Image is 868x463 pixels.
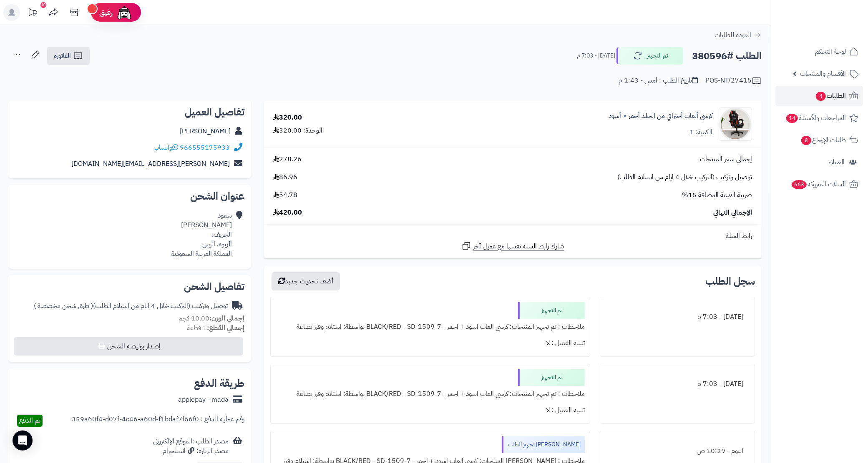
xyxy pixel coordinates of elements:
[19,415,40,425] span: تم الدفع
[15,107,244,117] h2: تفاصيل العميل
[276,386,585,402] div: ملاحظات : تم تجهيز المنتجات: كرسي العاب اسود + احمر - BLACK/RED - SD-1509-7 بواسطة: استلام وفرز ب...
[22,4,43,23] a: تحديثات المنصة
[99,8,113,18] span: رفيق
[605,309,750,325] div: [DATE] - 7:03 م
[276,402,585,418] div: تنبيه العميل : لا
[267,231,758,241] div: رابط السلة
[54,51,71,61] span: الفاتورة
[705,276,755,286] h3: سجل الطلب
[775,108,863,128] a: المراجعات والأسئلة14
[180,126,231,136] a: [PERSON_NAME]
[775,42,863,62] a: لوحة التحكم
[577,52,615,60] small: [DATE] - 7:03 م
[180,143,230,153] a: 966555175933
[273,190,297,200] span: 54.78
[616,47,683,65] button: تم التجهيز
[800,134,846,146] span: طلبات الإرجاع
[273,208,302,218] span: 420.00
[15,191,244,201] h2: عنوان الشحن
[502,436,585,453] div: [PERSON_NAME] تجهيز الطلب
[605,376,750,392] div: [DATE] - 7:03 م
[13,430,33,450] div: Open Intercom Messenger
[786,114,798,123] span: 14
[682,190,752,200] span: ضريبة القيمة المضافة 15%
[187,323,244,333] small: 1 قطعة
[153,437,229,456] div: مصدر الطلب :الموقع الإلكتروني
[617,173,752,182] span: توصيل وتركيب (التركيب خلال 4 ايام من استلام الطلب)
[713,208,752,218] span: الإجمالي النهائي
[518,369,585,386] div: تم التجهيز
[609,111,712,121] a: كرسي ألعاب أحترافي من الجلد أحمر × أسود
[792,180,807,189] span: 663
[171,211,232,258] div: سعود [PERSON_NAME] الجريف، الربوه، الرس المملكة العربية السعودية
[700,155,752,164] span: إجمالي سعر المنتجات
[272,272,340,290] button: أضف تحديث جديد
[800,68,846,80] span: الأقسام والمنتجات
[273,155,302,164] span: 278.26
[72,415,244,427] div: رقم عملية الدفع : 359a60f4-d07f-4c46-a60d-f1bdaf7f66f0
[705,76,762,86] div: POS-NT/27415
[207,323,244,333] strong: إجمالي القطع:
[273,113,302,123] div: 320.00
[816,92,826,101] span: 4
[811,23,860,41] img: logo-2.png
[153,446,229,456] div: مصدر الزيارة: انستجرام
[153,143,178,153] a: واتساب
[473,242,564,251] span: شارك رابط السلة نفسها مع عميل آخر
[273,173,297,182] span: 86.96
[34,301,93,311] span: ( طرق شحن مخصصة )
[785,112,846,124] span: المراجعات والأسئلة
[815,46,846,58] span: لوحة التحكم
[605,443,750,459] div: اليوم - 10:29 ص
[791,178,846,190] span: السلات المتروكة
[40,2,46,8] div: 10
[276,335,585,351] div: تنبيه العميل : لا
[775,86,863,106] a: الطلبات4
[815,90,846,102] span: الطلبات
[828,156,845,168] span: العملاء
[273,126,322,135] div: الوحدة: 320.00
[47,47,90,65] a: الفاتورة
[461,241,564,251] a: شارك رابط السلة نفسها مع عميل آخر
[34,301,228,311] div: توصيل وتركيب (التركيب خلال 4 ايام من استلام الطلب)
[15,282,244,292] h2: تفاصيل الشحن
[619,76,698,85] div: تاريخ الطلب : أمس - 1:43 م
[276,319,585,335] div: ملاحظات : تم تجهيز المنتجات: كرسي العاب اسود + احمر - BLACK/RED - SD-1509-7 بواسطة: استلام وفرز ب...
[715,30,762,40] a: العودة للطلبات
[801,136,811,145] span: 8
[518,302,585,319] div: تم التجهيز
[715,30,751,40] span: العودة للطلبات
[14,337,243,355] button: إصدار بوليصة الشحن
[775,174,863,194] a: السلات المتروكة663
[775,152,863,172] a: العملاء
[178,395,229,405] div: applepay - mada
[116,4,133,21] img: ai-face.png
[689,128,712,137] div: الكمية: 1
[179,313,244,323] small: 10.00 كجم
[775,130,863,150] a: طلبات الإرجاع8
[692,48,762,65] h2: الطلب #380596
[71,159,230,169] a: [PERSON_NAME][EMAIL_ADDRESS][DOMAIN_NAME]
[194,378,244,388] h2: طريقة الدفع
[209,313,244,323] strong: إجمالي الوزن:
[719,108,752,141] img: 1757247600-1-90x90.jpg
